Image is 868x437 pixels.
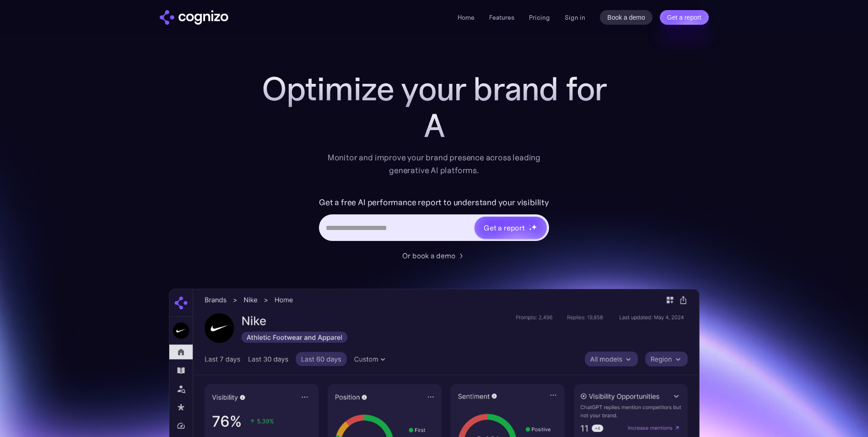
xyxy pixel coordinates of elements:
a: home [160,10,228,25]
img: cognizo logo [160,10,228,25]
label: Get a free AI performance report to understand your visibility [319,195,549,210]
h1: Optimize your brand for [251,71,617,107]
img: star [529,224,530,226]
div: Or book a demo [402,250,455,261]
a: Or book a demo [402,250,466,261]
a: Get a report [660,10,709,25]
a: Features [489,13,514,22]
a: Book a demo [600,10,652,25]
img: star [531,224,537,230]
a: Get a reportstarstarstar [474,216,548,240]
a: Home [458,13,474,22]
div: A [251,107,617,144]
div: Get a report [484,222,525,233]
a: Pricing [529,13,550,22]
div: Monitor and improve your brand presence across leading generative AI platforms. [322,151,547,177]
img: star [529,228,532,231]
a: Sign in [565,12,585,23]
form: Hero URL Input Form [319,195,549,246]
